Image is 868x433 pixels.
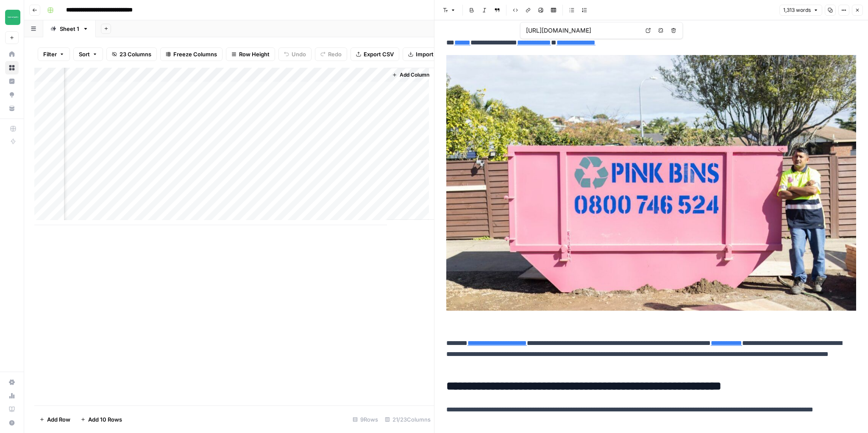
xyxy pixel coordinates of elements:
span: 1,313 words [783,6,811,14]
button: Add 10 Rows [75,413,127,426]
button: Help + Support [5,416,19,430]
button: Export CSV [351,47,399,61]
button: 1,313 words [779,5,822,16]
button: Sort [73,47,103,61]
button: Import CSV [403,47,452,61]
span: Add Column [400,71,429,79]
span: Sort [79,50,90,58]
div: 9 Rows [349,413,381,426]
div: 21/23 Columns [381,413,434,426]
span: Redo [328,50,342,58]
span: Add 10 Rows [88,415,122,424]
a: Insights [5,74,19,88]
a: Usage [5,389,19,403]
img: Team Empathy Logo [5,10,20,25]
a: Your Data [5,102,19,115]
a: Home [5,47,19,61]
a: Sheet 1 [43,20,96,37]
button: Add Row [34,413,75,426]
button: Freeze Columns [160,47,223,61]
button: Row Height [226,47,275,61]
button: 23 Columns [106,47,157,61]
span: Filter [43,50,57,58]
a: Browse [5,61,19,74]
a: Settings [5,375,19,389]
button: Add Column [389,69,433,80]
span: 23 Columns [120,50,151,58]
button: Undo [278,47,312,61]
button: Workspace: Team Empathy [5,7,19,28]
span: Add Row [47,415,70,424]
span: Export CSV [364,50,394,58]
span: Freeze Columns [173,50,217,58]
a: Learning Hub [5,403,19,416]
div: Sheet 1 [60,25,79,33]
span: Undo [292,50,306,58]
span: Import CSV [416,50,446,58]
span: Row Height [239,50,270,58]
a: Opportunities [5,88,19,102]
button: Filter [38,47,70,61]
button: Redo [315,47,347,61]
